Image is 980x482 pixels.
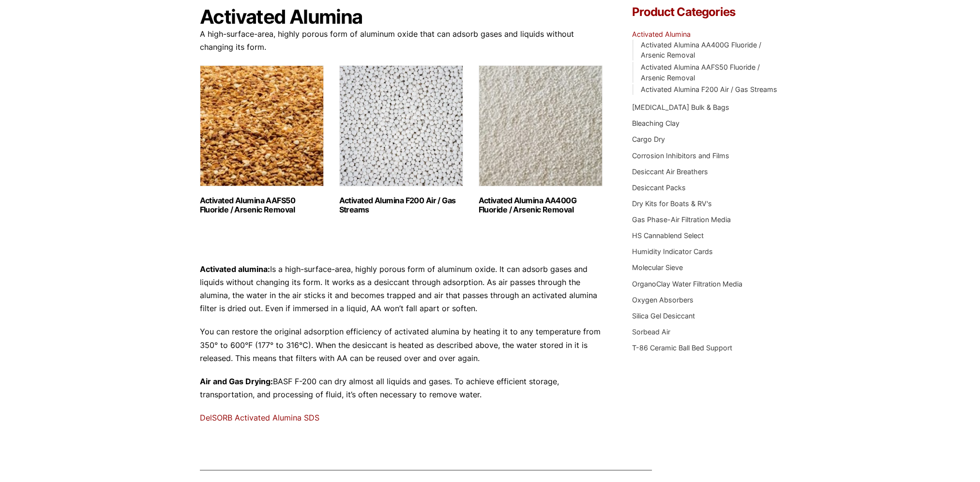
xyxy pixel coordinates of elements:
h2: Activated Alumina AA400G Fluoride / Arsenic Removal [479,196,603,214]
a: Oxygen Absorbers [632,296,694,304]
a: Activated Alumina F200 Air / Gas Streams [640,85,777,93]
p: You can restore the original adsorption efficiency of activated alumina by heating it to any temp... [200,325,603,365]
strong: Air and Gas Drying: [200,377,273,386]
p: Is a high-surface-area, highly porous form of aluminum oxide. It can adsorb gases and liquids wit... [200,263,603,316]
a: Corrosion Inhibitors and Films [632,151,729,160]
a: Gas Phase-Air Filtration Media [632,215,731,224]
a: HS Cannablend Select [632,231,704,240]
a: Activated Alumina AAFS50 Fluoride / Arsenic Removal [640,63,759,82]
img: Activated Alumina AA400G Fluoride / Arsenic Removal [479,65,603,186]
a: [MEDICAL_DATA] Bulk & Bags [632,103,729,111]
h4: Product Categories [632,6,780,18]
h1: Activated Alumina [200,6,603,28]
a: Bleaching Clay [632,119,679,127]
img: Activated Alumina F200 Air / Gas Streams [339,65,463,186]
a: Sorbead Air [632,328,670,336]
a: T-86 Ceramic Ball Bed Support [632,344,732,352]
a: DelSORB Activated Alumina SDS [200,413,319,422]
a: Dry Kits for Boats & RV's [632,199,712,208]
a: Molecular Sieve [632,263,683,271]
h2: Activated Alumina AAFS50 Fluoride / Arsenic Removal [200,196,324,214]
p: A high-surface-area, highly porous form of aluminum oxide that can adsorb gases and liquids witho... [200,28,603,54]
p: BASF F-200 can dry almost all liquids and gases. To achieve efficient storage, transportation, an... [200,375,603,401]
a: Visit product category Activated Alumina AA400G Fluoride / Arsenic Removal [479,65,603,214]
a: Desiccant Packs [632,183,686,192]
a: Desiccant Air Breathers [632,167,708,176]
a: Visit product category Activated Alumina F200 Air / Gas Streams [339,65,463,214]
strong: Activated alumina: [200,264,270,274]
a: OrganoClay Water Filtration Media [632,280,742,288]
a: Silica Gel Desiccant [632,312,695,320]
a: Activated Alumina [632,30,691,38]
h2: Activated Alumina F200 Air / Gas Streams [339,196,463,214]
a: Humidity Indicator Cards [632,247,713,256]
a: Activated Alumina AA400G Fluoride / Arsenic Removal [640,41,761,60]
a: Visit product category Activated Alumina AAFS50 Fluoride / Arsenic Removal [200,65,324,214]
a: Cargo Dry [632,135,665,143]
img: Activated Alumina AAFS50 Fluoride / Arsenic Removal [200,65,324,186]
